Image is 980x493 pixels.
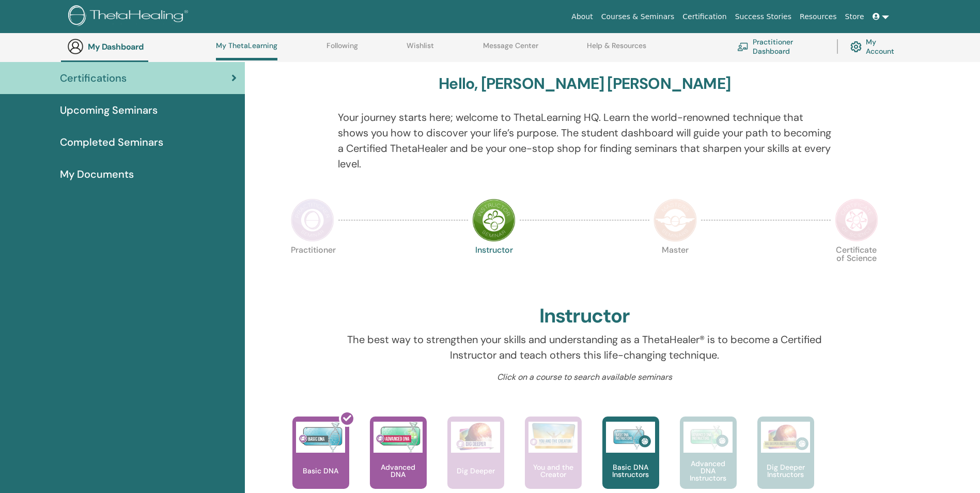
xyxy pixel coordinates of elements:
[525,464,582,478] p: You and the Creator
[850,35,903,58] a: My Account
[602,464,659,478] p: Basic DNA Instructors
[453,467,499,474] p: Dig Deeper
[654,246,697,289] p: Master
[338,110,831,172] p: Your journey starts here; welcome to ThetaLearning HQ. Learn the world-renowned technique that sh...
[370,464,427,478] p: Advanced DNA
[606,422,655,453] img: Basic DNA Instructors
[451,422,500,453] img: Dig Deeper
[528,422,578,450] img: You and the Creator
[683,422,733,453] img: Advanced DNA Instructors
[60,70,127,86] span: Certifications
[60,102,158,118] span: Upcoming Seminars
[216,41,277,60] a: My ThetaLearning
[835,246,878,289] p: Certificate of Science
[88,42,191,52] h3: My Dashboard
[296,422,345,453] img: Basic DNA
[761,422,810,453] img: Dig Deeper Instructors
[472,198,516,242] img: Instructor
[567,7,597,26] a: About
[68,5,192,28] img: logo.png
[737,35,825,58] a: Practitioner Dashboard
[757,464,814,478] p: Dig Deeper Instructors
[737,42,749,51] img: chalkboard-teacher.svg
[680,460,737,482] p: Advanced DNA Instructors
[587,41,646,58] a: Help & Resources
[374,422,423,453] img: Advanced DNA
[338,332,831,363] p: The best way to strengthen your skills and understanding as a ThetaHealer® is to become a Certifi...
[835,198,878,242] img: Certificate of Science
[731,7,796,26] a: Success Stories
[539,304,630,328] h2: Instructor
[291,246,334,289] p: Practitioner
[472,246,516,289] p: Instructor
[67,38,84,55] img: generic-user-icon.jpg
[291,198,334,242] img: Practitioner
[841,7,868,26] a: Store
[850,39,862,55] img: cog.svg
[60,166,134,182] span: My Documents
[678,7,730,26] a: Certification
[483,41,538,58] a: Message Center
[597,7,679,26] a: Courses & Seminars
[439,74,730,93] h3: Hello, [PERSON_NAME] [PERSON_NAME]
[326,41,358,58] a: Following
[796,7,841,26] a: Resources
[338,371,831,383] p: Click on a course to search available seminars
[654,198,697,242] img: Master
[407,41,434,58] a: Wishlist
[60,134,163,150] span: Completed Seminars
